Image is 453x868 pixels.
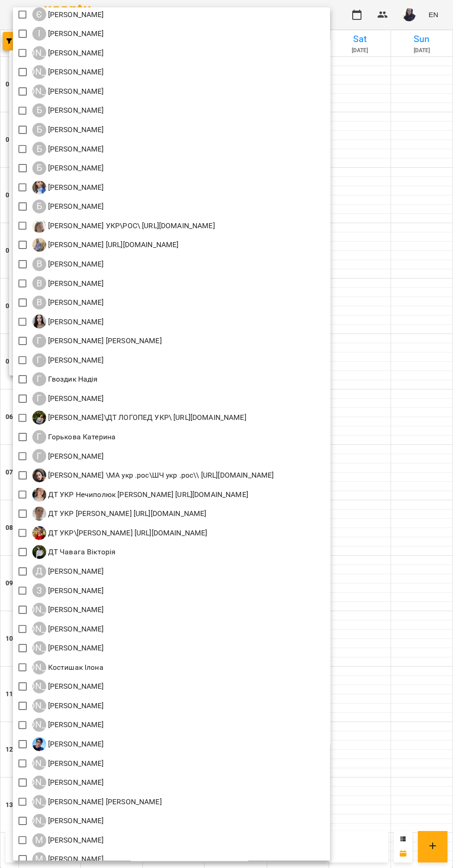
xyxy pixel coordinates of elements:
p: [PERSON_NAME] [46,604,104,615]
div: Габорак Галина [32,315,104,328]
img: Г [32,315,46,328]
a: В [PERSON_NAME] [32,296,104,310]
div: Вовк Галина [32,276,104,290]
a: [PERSON_NAME] [PERSON_NAME] [32,85,104,98]
div: Г [32,334,46,348]
a: М [PERSON_NAME] [32,833,104,847]
div: Горькова Катерина [32,430,116,444]
div: Б [32,123,46,137]
p: [PERSON_NAME] [46,681,104,692]
div: [PERSON_NAME] [32,776,46,789]
a: [PERSON_NAME] [PERSON_NAME] [32,756,104,770]
div: Анна Тест [32,85,104,98]
p: [PERSON_NAME] [46,316,104,328]
div: Гвоздик Надія [32,372,98,386]
a: Г Горькова Катерина [32,430,116,444]
a: Г Гвоздик Надія [32,372,98,386]
a: [PERSON_NAME] [PERSON_NAME] [32,680,104,693]
div: І [32,27,46,41]
p: [PERSON_NAME] [46,182,104,193]
div: Курбанова Софія [32,718,104,732]
a: В [PERSON_NAME] [32,276,104,290]
a: Г [PERSON_NAME] [PERSON_NAME] [32,334,162,348]
p: [PERSON_NAME] [46,105,104,116]
p: [PERSON_NAME] [46,163,104,174]
div: [PERSON_NAME] [32,65,46,79]
div: Б [32,142,46,156]
div: В [32,257,46,271]
div: Луньова Ганна [32,776,104,789]
p: [PERSON_NAME] [46,124,104,135]
a: Д ДТ УКР [PERSON_NAME] [URL][DOMAIN_NAME] [32,507,207,521]
p: [PERSON_NAME] [46,67,104,78]
img: Д [32,507,46,521]
div: Бессонова Віта [32,123,104,137]
div: Б [32,161,46,175]
p: ДТ УКР [PERSON_NAME] [URL][DOMAIN_NAME] [46,508,207,519]
a: [PERSON_NAME] [PERSON_NAME] [PERSON_NAME] [32,795,162,809]
a: Б [PERSON_NAME] [32,123,104,137]
div: Д [32,565,46,578]
div: Лісняк Оксана [32,814,104,828]
img: Б [32,238,46,252]
div: Кожевнікова Наталія [32,622,104,636]
a: Г [PERSON_NAME] \МА укр .рос\ШЧ укр .рос\\ [URL][DOMAIN_NAME] [32,468,274,482]
div: [PERSON_NAME] [32,661,46,674]
a: Б [PERSON_NAME] [32,200,104,213]
a: Б [PERSON_NAME] [URL][DOMAIN_NAME] [32,238,179,252]
p: [PERSON_NAME] [46,815,104,826]
p: [PERSON_NAME] [46,854,104,865]
a: І [PERSON_NAME] [32,27,104,41]
a: Є [PERSON_NAME] [32,7,104,21]
a: Б [PERSON_NAME] УКР\РОС\ [URL][DOMAIN_NAME] [32,219,215,233]
p: [PERSON_NAME] [46,48,104,59]
div: Г [32,372,46,386]
div: Андрусенко Вероніка [32,65,104,79]
a: Г [PERSON_NAME] [32,392,104,406]
div: Ліпатьєва Ольга [32,795,162,809]
p: [PERSON_NAME] [46,643,104,654]
div: Костишак Ілона [32,661,104,674]
p: [PERSON_NAME] [46,700,104,711]
p: [PERSON_NAME] [46,28,104,39]
div: Г [32,392,46,406]
a: [PERSON_NAME] [PERSON_NAME] [32,603,104,617]
div: З [32,583,46,597]
p: [PERSON_NAME] УКР\РОС\ [URL][DOMAIN_NAME] [46,220,215,231]
div: [PERSON_NAME] [32,622,46,636]
p: [PERSON_NAME] [46,739,104,750]
p: [PERSON_NAME] \МА укр .рос\ШЧ укр .рос\\ [URL][DOMAIN_NAME] [46,470,274,481]
a: Д ДТ УКР Нечиполюк [PERSON_NAME] [URL][DOMAIN_NAME] [32,488,248,502]
p: [PERSON_NAME] [46,355,104,366]
p: [PERSON_NAME]\ДТ ЛОГОПЕД УКР\ [URL][DOMAIN_NAME] [46,412,246,423]
a: З [PERSON_NAME] [32,583,104,597]
a: М [PERSON_NAME] [32,852,104,866]
div: М [32,833,46,847]
p: [PERSON_NAME] [URL][DOMAIN_NAME] [46,239,179,250]
div: [PERSON_NAME] [32,814,46,828]
div: ДТ УКР\РОС Абасова Сабіна https://us06web.zoom.us/j/84886035086 [32,526,208,540]
div: Марина Альхімович [32,833,104,847]
div: Абрамова Ірина [32,46,104,60]
div: [PERSON_NAME] [32,680,46,693]
p: [PERSON_NAME] [46,9,104,20]
p: [PERSON_NAME] [46,201,104,212]
p: [PERSON_NAME] [46,585,104,596]
img: Б [32,219,46,233]
a: Г [PERSON_NAME] [32,353,104,367]
div: [PERSON_NAME] [32,795,46,809]
div: Б [32,103,46,117]
p: [PERSON_NAME] [46,566,104,577]
p: ДТ УКР Нечиполюк [PERSON_NAME] [URL][DOMAIN_NAME] [46,489,248,500]
div: Б [32,200,46,213]
a: [PERSON_NAME] [PERSON_NAME] [32,65,104,79]
div: [PERSON_NAME] [32,85,46,98]
div: Данилюк Анастасія [32,565,104,578]
div: Гаврилевська Оксана [32,334,162,348]
p: Гвоздик Надія [46,374,98,385]
div: Коваль Юлія [32,603,104,617]
div: Єфіменко Оксана [32,7,104,21]
a: Б [PERSON_NAME] [32,181,104,194]
div: Зверєва Анастасія [32,583,104,597]
a: [PERSON_NAME] [PERSON_NAME] [32,814,104,828]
